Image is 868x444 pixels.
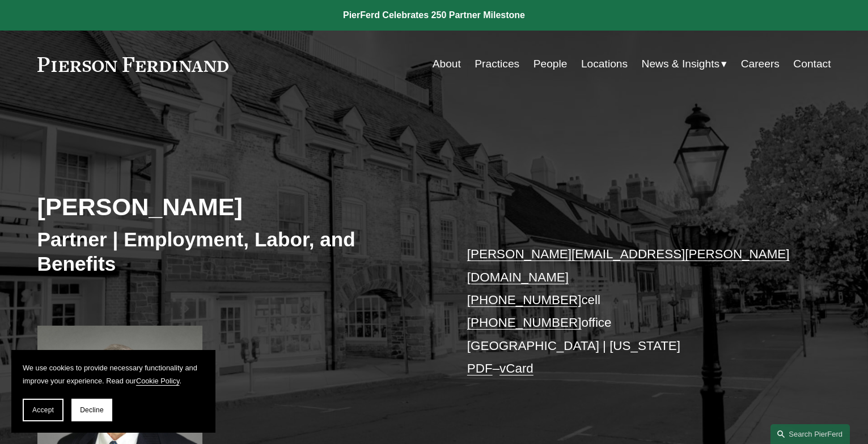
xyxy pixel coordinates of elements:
[467,361,493,375] a: PDF
[467,293,582,307] a: [PHONE_NUMBER]
[32,406,54,414] span: Accept
[467,247,790,284] a: [PERSON_NAME][EMAIL_ADDRESS][PERSON_NAME][DOMAIN_NAME]
[433,53,461,75] a: About
[37,227,434,276] h3: Partner | Employment, Labor, and Benefits
[793,53,831,75] a: Contact
[136,377,180,385] a: Cookie Policy
[642,53,727,75] a: folder dropdown
[467,315,582,330] a: [PHONE_NUMBER]
[581,53,628,75] a: Locations
[71,399,112,421] button: Decline
[37,192,434,221] h2: [PERSON_NAME]
[23,399,63,421] button: Accept
[475,53,519,75] a: Practices
[23,361,204,387] p: We use cookies to provide necessary functionality and improve your experience. Read our .
[741,53,780,75] a: Careers
[467,243,798,380] p: cell office [GEOGRAPHIC_DATA] | [US_STATE] –
[11,350,215,433] section: Cookie banner
[533,53,568,75] a: People
[642,54,720,74] span: News & Insights
[80,406,104,414] span: Decline
[499,361,533,375] a: vCard
[770,424,850,444] a: Search this site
